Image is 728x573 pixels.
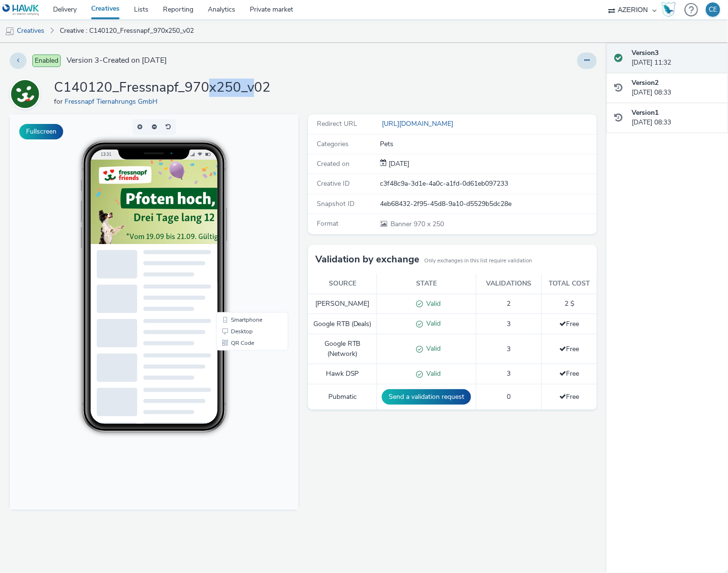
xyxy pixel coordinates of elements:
[507,344,511,354] span: 3
[317,199,354,208] span: Snapshot ID
[507,319,511,328] span: 3
[308,334,377,364] td: Google RTB (Network)
[81,45,408,130] img: Advertisement preview
[11,80,39,108] img: Fressnapf Tiernahrungs GmbH
[560,392,580,401] span: Free
[2,4,40,16] img: undefined Logo
[380,179,596,189] div: c3f48c9a-3d1e-4a0c-a1fd-0d61eb097233
[632,78,659,87] strong: Version 2
[308,294,377,314] td: [PERSON_NAME]
[507,299,511,308] span: 2
[5,27,14,36] img: mobile
[507,392,511,401] span: 0
[55,19,199,42] a: Creative : C140120_Fressnapf_970x250_v02
[632,48,659,57] strong: Version 3
[661,2,680,17] a: Hawk Academy
[317,119,357,128] span: Redirect URL
[54,97,65,106] span: for
[317,219,338,228] span: Format
[382,389,471,405] button: Send a validation request
[560,369,580,378] span: Free
[423,319,441,328] span: Valid
[54,79,270,97] h1: C140120_Fressnapf_970x250_v02
[380,199,596,209] div: 4eb68432-2f95-45d8-9a10-d5529b5dc28e
[10,89,44,98] a: Fressnapf Tiernahrungs GmbH
[476,274,542,294] th: Validations
[423,344,441,353] span: Valid
[91,37,102,42] span: 13:31
[221,214,243,220] span: Desktop
[380,119,458,128] a: [URL][DOMAIN_NAME]
[709,2,717,17] div: CE
[632,48,720,68] div: [DATE] 11:32
[32,55,61,67] span: Enabled
[541,274,597,294] th: Total cost
[308,364,377,384] td: Hawk DSP
[19,124,63,139] button: Fullscreen
[377,274,476,294] th: State
[423,369,441,378] span: Valid
[208,223,277,234] li: QR Code
[565,299,574,308] span: 2 $
[380,139,596,149] div: Pets
[317,179,350,188] span: Creative ID
[208,200,277,211] li: Smartphone
[632,108,720,128] div: [DATE] 08:33
[632,78,720,98] div: [DATE] 08:33
[308,384,377,410] td: Pubmatic
[560,344,580,354] span: Free
[391,219,414,229] span: Banner
[424,257,532,265] small: Only exchanges in this list require validation
[390,219,445,229] span: 970 x 250
[308,314,377,334] td: Google RTB (Deals)
[317,159,350,168] span: Created on
[315,252,419,267] h3: Validation by exchange
[387,159,410,169] div: Creation 18 September 2025, 08:33
[632,108,659,117] strong: Version 1
[221,203,253,208] span: Smartphone
[308,274,377,294] th: Source
[423,299,441,308] span: Valid
[65,97,162,106] a: Fressnapf Tiernahrungs GmbH
[661,2,676,17] img: Hawk Academy
[208,211,277,223] li: Desktop
[67,55,167,66] span: Version 3 - Created on [DATE]
[221,226,244,232] span: QR Code
[317,139,349,149] span: Categories
[387,159,410,168] span: [DATE]
[560,319,580,328] span: Free
[507,369,511,378] span: 3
